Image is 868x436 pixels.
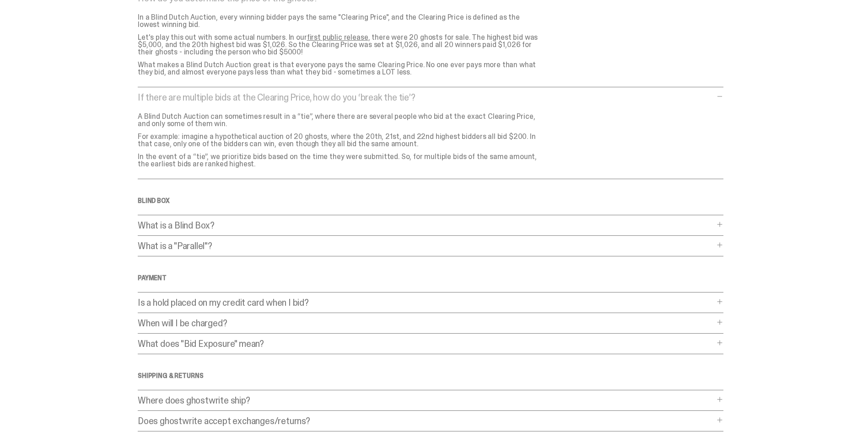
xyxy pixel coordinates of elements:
[307,32,368,42] a: first public release
[138,34,540,56] p: Let's play this out with some actual numbers. In our , there were 20 ghosts for sale. The highest...
[138,372,723,379] h4: SHIPPING & RETURNS
[138,396,714,405] p: Where does ghostwrite ship?
[138,61,540,76] p: What makes a Blind Dutch Auction great is that everyone pays the same Clearing Price. No one ever...
[138,319,714,328] p: When will I be charged?
[138,197,723,204] h4: Blind Box
[138,241,714,250] p: What is a "Parallel"?
[138,298,714,307] p: Is a hold placed on my credit card when I bid?
[138,275,723,281] h4: Payment
[138,339,714,348] p: What does "Bid Exposure" mean?
[138,93,714,102] p: If there are multiple bids at the Clearing Price, how do you ‘break the tie’?
[138,221,714,230] p: What is a Blind Box?
[138,133,540,148] p: For example: imagine a hypothetical auction of 20 ghosts, where the 20th, 21st, and 22nd highest ...
[138,153,540,168] p: In the event of a “tie”, we prioritize bids based on the time they were submitted. So, for multip...
[138,14,540,28] p: In a Blind Dutch Auction, every winning bidder pays the same "Clearing Price", and the Clearing P...
[138,416,714,425] p: Does ghostwrite accept exchanges/returns?
[138,113,540,128] p: A Blind Dutch Auction can sometimes result in a “tie”, where there are several people who bid at ...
